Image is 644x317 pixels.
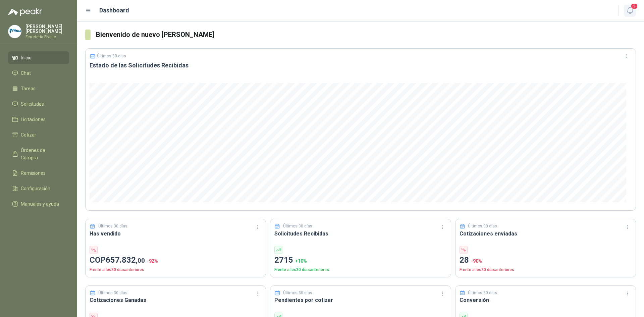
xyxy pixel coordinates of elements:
[460,296,632,304] h3: Conversión
[99,6,129,15] h1: Dashboard
[274,229,446,238] h3: Solicitudes Recibidas
[21,116,46,123] span: Licitaciones
[295,258,307,264] span: + 10 %
[8,8,42,16] img: Logo peakr
[25,35,69,39] p: Ferreteria Fivalle
[460,229,632,238] h3: Cotizaciones enviadas
[25,24,69,34] p: [PERSON_NAME] [PERSON_NAME]
[8,144,69,164] a: Órdenes de Compra
[468,290,497,296] p: Últimos 30 días
[98,290,127,296] p: Últimos 30 días
[8,82,69,95] a: Tareas
[8,25,21,38] img: Company Logo
[90,254,262,267] p: COP
[21,147,63,161] span: Órdenes de Compra
[21,131,36,139] span: Cotizar
[8,182,69,195] a: Configuración
[8,198,69,210] a: Manuales y ayuda
[96,30,636,40] h3: Bienvenido de nuevo [PERSON_NAME]
[90,267,262,273] p: Frente a los 30 días anteriores
[21,200,59,208] span: Manuales y ayuda
[8,98,69,110] a: Solicitudes
[98,223,127,229] p: Últimos 30 días
[90,296,262,304] h3: Cotizaciones Ganadas
[90,229,262,238] h3: Has vendido
[136,257,145,264] span: ,00
[8,128,69,141] a: Cotizar
[8,113,69,126] a: Licitaciones
[90,61,632,69] h3: Estado de las Solicitudes Recibidas
[21,85,36,92] span: Tareas
[274,296,446,304] h3: Pendientes por cotizar
[106,255,145,265] span: 657.832
[147,258,158,264] span: -92 %
[274,254,446,267] p: 2715
[21,54,32,61] span: Inicio
[274,267,446,273] p: Frente a los 30 días anteriores
[283,223,312,229] p: Últimos 30 días
[624,5,636,17] button: 2
[468,223,497,229] p: Últimos 30 días
[21,169,46,177] span: Remisiones
[21,69,31,77] span: Chat
[631,3,638,9] span: 2
[8,167,69,179] a: Remisiones
[8,51,69,64] a: Inicio
[460,254,632,267] p: 28
[283,290,312,296] p: Últimos 30 días
[471,258,482,264] span: -90 %
[21,185,50,192] span: Configuración
[460,267,632,273] p: Frente a los 30 días anteriores
[21,100,44,108] span: Solicitudes
[8,67,69,80] a: Chat
[97,54,126,58] p: Últimos 30 días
